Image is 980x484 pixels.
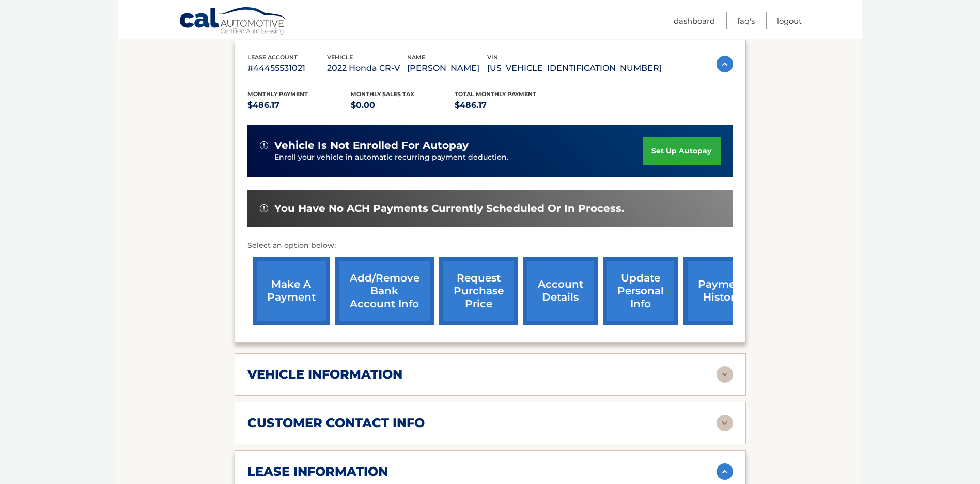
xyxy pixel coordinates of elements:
img: alert-white.svg [260,141,268,149]
h2: lease information [247,464,388,479]
span: Monthly sales Tax [351,90,414,98]
span: vehicle [327,54,353,61]
a: Cal Automotive [179,7,287,37]
a: account details [523,257,598,325]
span: vehicle is not enrolled for autopay [274,139,469,152]
h2: customer contact info [247,415,425,431]
p: #44455531021 [247,61,328,75]
a: Add/Remove bank account info [335,257,434,325]
a: make a payment [253,257,330,325]
p: $486.17 [455,98,558,113]
p: [US_VEHICLE_IDENTIFICATION_NUMBER] [487,61,662,75]
a: FAQ's [737,12,755,29]
img: accordion-active.svg [717,463,733,480]
a: Logout [777,12,802,29]
img: alert-white.svg [260,204,268,212]
p: Select an option below: [247,240,733,252]
img: accordion-rest.svg [717,415,733,431]
span: Monthly Payment [247,90,308,98]
img: accordion-rest.svg [717,366,733,383]
h2: vehicle information [247,367,402,382]
p: Enroll your vehicle in automatic recurring payment deduction. [274,152,643,163]
p: $486.17 [247,98,351,113]
span: You have no ACH payments currently scheduled or in process. [274,202,624,215]
p: [PERSON_NAME] [407,61,487,75]
a: set up autopay [643,137,720,165]
p: 2022 Honda CR-V [327,61,407,75]
a: request purchase price [439,257,518,325]
a: Dashboard [674,12,715,29]
span: Total Monthly Payment [455,90,536,98]
p: $0.00 [351,98,455,113]
span: name [407,54,425,61]
span: vin [487,54,498,61]
span: lease account [247,54,298,61]
a: update personal info [603,257,678,325]
a: payment history [683,257,761,325]
img: accordion-active.svg [717,56,733,72]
